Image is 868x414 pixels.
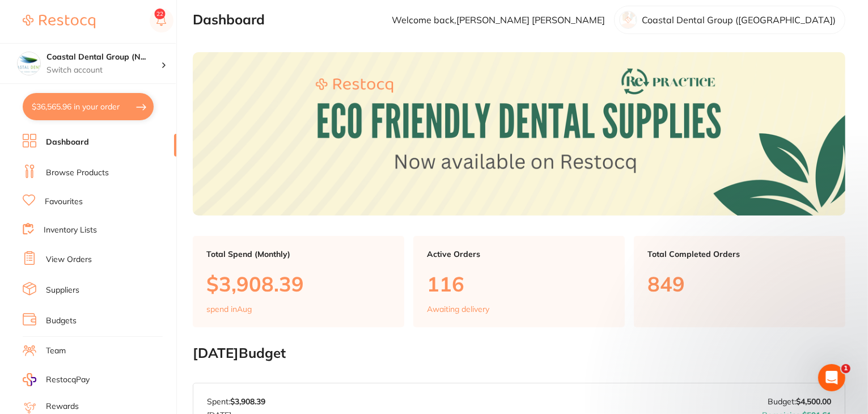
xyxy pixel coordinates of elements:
a: Favourites [45,196,83,208]
a: Suppliers [46,285,79,296]
img: Restocq Logo [23,15,95,28]
iframe: Intercom live chat [818,364,845,391]
a: Browse Products [46,167,109,179]
strong: $4,500.00 [796,396,831,407]
p: Switch account [46,65,161,76]
p: Awaiting delivery [427,305,489,314]
iframe: Intercom notifications message [641,137,868,383]
p: Budget: [768,397,831,406]
a: Team [46,345,66,357]
img: Dashboard [193,52,845,216]
span: 1 [841,364,850,373]
a: RestocqPay [23,373,90,386]
p: Active Orders [427,250,611,259]
p: 116 [427,272,611,295]
a: View Orders [46,254,92,265]
a: Inventory Lists [44,225,97,236]
p: $3,908.39 [206,272,391,295]
a: Restocq Logo [23,9,95,35]
a: Total Spend (Monthly)$3,908.39spend inAug [193,236,404,328]
p: Spent: [207,397,265,406]
a: Total Completed Orders849 [634,236,845,328]
p: Welcome back, [PERSON_NAME] [PERSON_NAME] [392,15,605,25]
a: Active Orders116Awaiting delivery [413,236,625,328]
img: RestocqPay [23,373,36,386]
strong: $3,908.39 [230,396,265,407]
p: spend in Aug [206,305,252,314]
a: Budgets [46,315,77,327]
p: Total Spend (Monthly) [206,250,391,259]
h2: [DATE] Budget [193,345,845,361]
h4: Coastal Dental Group (Newcastle) [46,52,161,63]
img: Coastal Dental Group (Newcastle) [18,52,40,75]
a: Dashboard [46,137,89,148]
span: RestocqPay [46,374,90,386]
h2: Dashboard [193,12,265,28]
a: Rewards [46,401,79,412]
p: Coastal Dental Group ([GEOGRAPHIC_DATA]) [642,15,836,25]
button: $36,565.96 in your order [23,93,154,120]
